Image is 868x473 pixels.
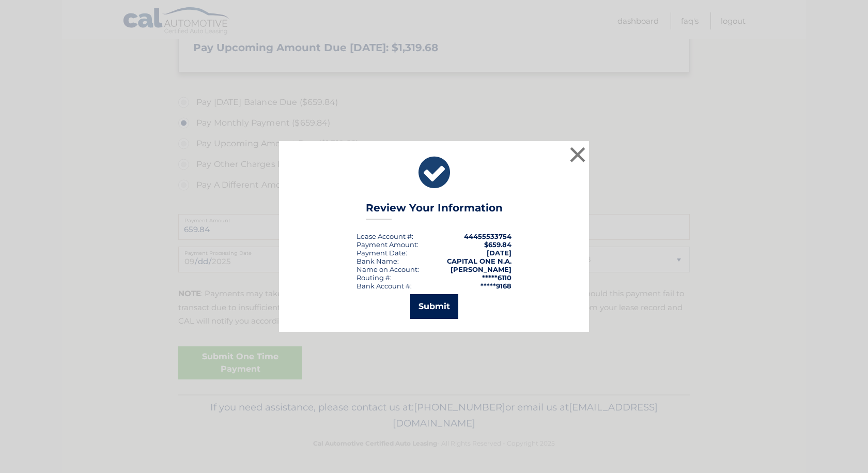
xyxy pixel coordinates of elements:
span: $659.84 [484,240,512,249]
strong: [PERSON_NAME] [451,265,512,273]
strong: CAPITAL ONE N.A. [447,257,512,265]
div: : [357,249,407,257]
div: Routing #: [357,273,392,282]
button: × [567,144,588,165]
span: Payment Date [357,249,406,257]
div: Bank Name: [357,257,399,265]
span: [DATE] [487,249,512,257]
div: Bank Account #: [357,282,412,290]
strong: 44455533754 [464,232,512,240]
div: Payment Amount: [357,240,419,249]
div: Name on Account: [357,265,419,273]
h3: Review Your Information [366,202,503,220]
div: Lease Account #: [357,232,413,240]
button: Submit [410,294,458,319]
